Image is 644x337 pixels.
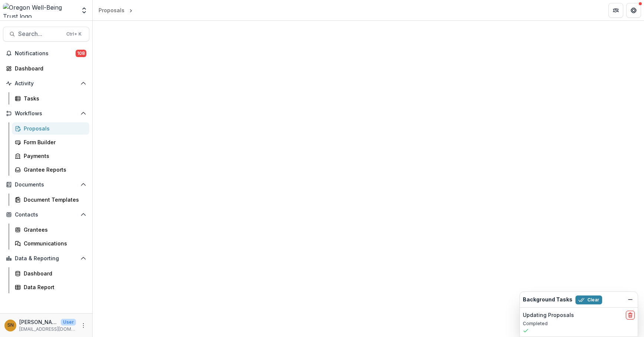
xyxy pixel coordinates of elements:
[24,125,83,132] div: Proposals
[24,283,83,291] div: Data Report
[3,108,89,119] button: Open Workflows
[15,65,83,72] div: Dashboard
[3,209,89,221] button: Open Contacts
[3,77,89,89] button: Open Activity
[12,122,89,135] a: Proposals
[12,237,89,250] a: Communications
[24,239,83,247] div: Communications
[24,226,83,234] div: Grantees
[3,27,89,42] button: Search...
[12,163,89,176] a: Grantee Reports
[24,166,83,174] div: Grantee Reports
[3,179,89,191] button: Open Documents
[79,3,89,18] button: Open entity switcher
[12,281,89,293] a: Data Report
[608,3,623,18] button: Partners
[76,50,86,57] span: 108
[12,150,89,162] a: Payments
[24,138,83,146] div: Form Builder
[99,6,125,14] div: Proposals
[96,5,127,16] a: Proposals
[15,50,76,57] span: Notifications
[12,194,89,206] a: Document Templates
[15,182,77,188] span: Documents
[7,323,14,328] div: Siri Ngai
[65,30,83,38] div: Ctrl + K
[12,267,89,280] a: Dashboard
[626,311,635,320] button: delete
[79,321,88,330] button: More
[96,5,134,16] nav: breadcrumb
[15,212,77,218] span: Contacts
[12,92,89,105] a: Tasks
[24,196,83,204] div: Document Templates
[3,47,89,59] button: Notifications108
[523,312,574,318] h2: Updating Proposals
[3,252,89,264] button: Open Data & Reporting
[24,270,83,277] div: Dashboard
[12,224,89,236] a: Grantees
[626,3,641,18] button: Get Help
[3,62,89,75] a: Dashboard
[15,80,77,87] span: Activity
[523,320,635,327] p: Completed
[18,30,62,37] span: Search...
[24,152,83,160] div: Payments
[575,295,602,304] button: Clear
[19,318,58,326] p: [PERSON_NAME]
[626,295,635,304] button: Dismiss
[12,136,89,148] a: Form Builder
[15,255,77,262] span: Data & Reporting
[19,326,76,333] p: [EMAIL_ADDRESS][DOMAIN_NAME]
[3,3,76,18] img: Oregon Well-Being Trust logo
[523,297,572,303] h2: Background Tasks
[24,95,83,102] div: Tasks
[15,110,77,117] span: Workflows
[61,319,76,326] p: User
